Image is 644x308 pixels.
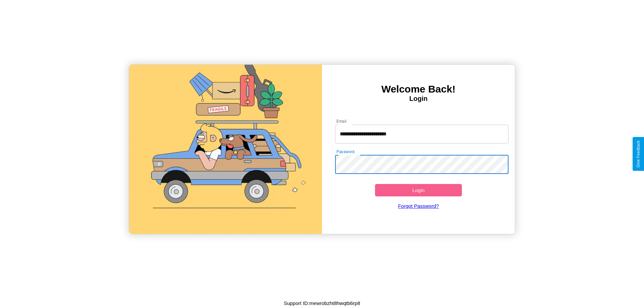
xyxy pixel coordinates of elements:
[336,118,347,124] label: Email
[322,83,515,95] h3: Welcome Back!
[284,299,360,308] p: Support ID: mewrobzht8hwqtb6rp8
[322,95,515,103] h4: Login
[336,149,354,155] label: Password
[332,196,505,215] a: Forgot Password?
[636,140,641,168] div: Give Feedback
[375,184,462,196] button: Login
[129,65,322,234] img: gif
